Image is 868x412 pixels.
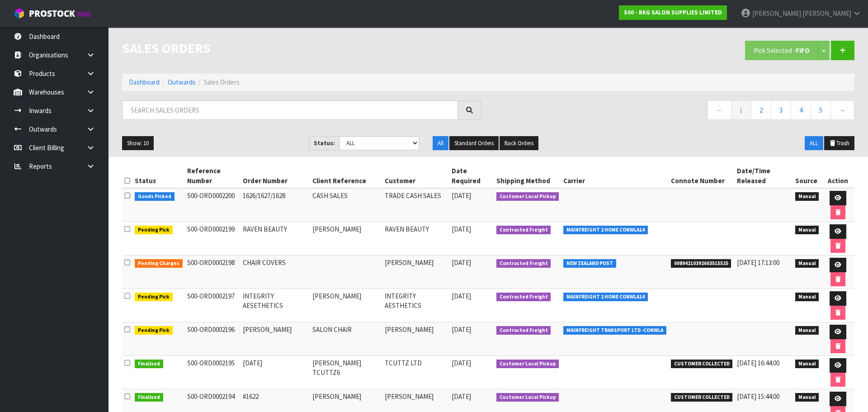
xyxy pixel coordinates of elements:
[185,222,241,256] td: S00-ORD0002199
[382,256,449,289] td: [PERSON_NAME]
[737,258,779,267] span: [DATE] 17:13:00
[495,100,854,123] nav: Page navigation
[500,136,538,151] button: Back Orders
[452,191,471,200] span: [DATE]
[745,41,818,60] button: Pick Selected -FIFO
[185,188,241,222] td: S00-ORD0002200
[241,356,310,389] td: [DATE]
[382,289,449,322] td: INTEGRITY AESTHETICS
[132,164,185,188] th: Status
[821,164,854,188] th: Action
[310,356,383,389] td: [PERSON_NAME] TCUTTZ6
[752,9,801,18] span: [PERSON_NAME]
[135,226,173,235] span: Pending Pick
[795,226,819,235] span: Manual
[241,322,310,356] td: [PERSON_NAME]
[795,360,819,369] span: Manual
[14,8,25,19] img: cube-alt.png
[314,139,335,147] strong: Status:
[671,360,733,369] span: CUSTOMER COLLECTED
[310,164,383,188] th: Client Reference
[168,78,196,86] a: Outwards
[496,326,551,335] span: Contracted Freight
[737,392,779,401] span: [DATE] 15:44:00
[830,100,854,120] a: →
[737,359,779,367] span: [DATE] 16:44:00
[185,356,241,389] td: S00-ORD0002195
[563,226,648,235] span: MAINFREIGHT 2 HOME CONWLA14
[382,222,449,256] td: RAVEN BEAUTY
[135,293,173,302] span: Pending Pick
[241,256,310,289] td: CHAIR COVERS
[624,9,722,16] strong: S00 - RKG SALON SUPPLIES LIMITED
[382,356,449,389] td: TCUTTZ LTD
[563,259,616,268] span: NEW ZEALAND POST
[382,164,449,188] th: Customer
[496,360,559,369] span: Customer Local Pickup
[731,100,751,120] a: 1
[310,322,383,356] td: SALON CHAIR
[310,289,383,322] td: [PERSON_NAME]
[795,259,819,268] span: Manual
[795,293,819,302] span: Manual
[452,359,471,367] span: [DATE]
[241,289,310,322] td: INTEGRITY AESETHETICS
[795,393,819,402] span: Manual
[791,100,811,120] a: 4
[135,393,163,402] span: Finalised
[122,41,481,56] h1: Sales Orders
[29,8,75,19] span: ProStock
[771,100,791,120] a: 3
[185,289,241,322] td: S00-ORD0002197
[496,226,551,235] span: Contracted Freight
[452,225,471,233] span: [DATE]
[449,136,499,151] button: Standard Orders
[122,100,458,120] input: Search sales orders
[494,164,561,188] th: Shipping Method
[241,188,310,222] td: 1626/1627/1628
[735,164,793,188] th: Date/Time Released
[708,100,731,120] a: ←
[77,10,91,19] small: WMS
[669,164,735,188] th: Connote Number
[671,259,731,268] span: 00894210392603515525
[135,360,163,369] span: Finalised
[185,256,241,289] td: S00-ORD0002198
[452,325,471,334] span: [DATE]
[204,78,240,86] span: Sales Orders
[563,326,666,335] span: MAINFREIGHT TRANSPORT LTD -CONWLA
[452,392,471,401] span: [DATE]
[793,164,821,188] th: Source
[795,192,819,201] span: Manual
[619,5,727,20] a: S00 - RKG SALON SUPPLIES LIMITED
[241,164,310,188] th: Order Number
[449,164,494,188] th: Date Required
[802,9,851,18] span: [PERSON_NAME]
[452,258,471,267] span: [DATE]
[561,164,669,188] th: Carrier
[241,222,310,256] td: RAVEN BEAUTY
[824,136,854,151] button: Trash
[496,192,559,201] span: Customer Local Pickup
[122,136,154,151] button: Show: 10
[751,100,771,120] a: 2
[811,100,831,120] a: 5
[496,259,551,268] span: Contracted Freight
[795,326,819,335] span: Manual
[382,188,449,222] td: TRADE CASH SALES
[452,292,471,300] span: [DATE]
[496,393,559,402] span: Customer Local Pickup
[496,293,551,302] span: Contracted Freight
[382,322,449,356] td: [PERSON_NAME]
[185,322,241,356] td: S00-ORD0002196
[310,222,383,256] td: [PERSON_NAME]
[433,136,448,151] button: All
[671,393,733,402] span: CUSTOMER COLLECTED
[310,188,383,222] td: CASH SALES
[135,326,173,335] span: Pending Pick
[805,136,823,151] button: ALL
[563,293,648,302] span: MAINFREIGHT 2 HOME CONWLA14
[185,164,241,188] th: Reference Number
[796,46,810,55] strong: FIFO
[129,78,160,86] a: Dashboard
